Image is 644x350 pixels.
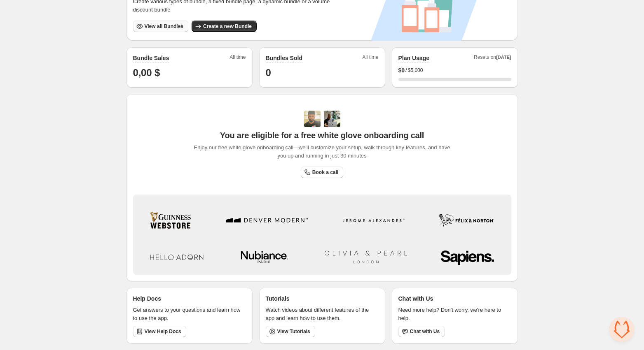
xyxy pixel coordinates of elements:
a: Open chat [609,317,634,342]
span: All time [362,54,378,63]
p: Tutorials [266,294,290,303]
h1: 0,00 $ [133,66,246,79]
a: Book a call [301,167,343,178]
span: Chat with Us [410,328,440,335]
p: Help Docs [133,294,161,303]
span: Create a new Bundle [203,23,252,30]
span: All time [229,54,246,63]
p: Need more help? Don't worry, we're here to help. [398,306,511,322]
span: [DATE] [496,55,511,60]
h2: Bundles Sold [266,54,302,62]
a: View Help Docs [133,326,186,337]
span: Book a call [312,169,338,176]
span: View Help Docs [145,328,181,335]
span: View Tutorials [277,328,310,335]
span: View all Bundles [145,23,183,30]
p: Chat with Us [398,294,433,303]
button: Create a new Bundle [192,21,257,32]
p: Watch videos about different features of the app and learn how to use them. [266,306,379,322]
div: / [398,66,511,74]
button: Chat with Us [398,326,445,337]
img: Adi [304,111,321,127]
h1: 0 [266,66,379,79]
span: Enjoy our free white glove onboarding call—we'll customize your setup, walk through key features,... [190,144,454,160]
span: You are eligible for a free white glove onboarding call [220,130,424,140]
span: $ 0 [398,66,405,74]
span: Resets on [474,54,511,63]
h2: Bundle Sales [133,54,169,62]
a: View Tutorials [266,326,315,337]
p: Get answers to your questions and learn how to use the app. [133,306,246,322]
h2: Plan Usage [398,54,429,62]
button: View all Bundles [133,21,188,32]
img: Prakhar [324,111,340,127]
span: $5,000 [408,67,423,74]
